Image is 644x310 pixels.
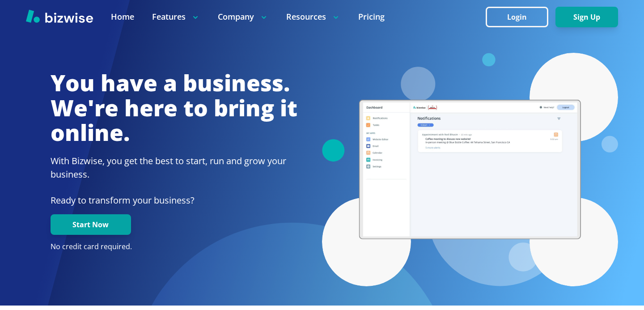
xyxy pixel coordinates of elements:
[286,11,340,22] p: Resources
[51,154,297,181] h2: With Bizwise, you get the best to start, run and grow your business.
[486,7,548,27] button: Login
[555,7,618,27] button: Sign Up
[51,194,297,207] p: Ready to transform your business?
[51,71,297,145] h1: You have a business. We're here to bring it online.
[51,221,131,229] a: Start Now
[358,11,385,22] a: Pricing
[51,214,131,235] button: Start Now
[26,9,93,23] img: Bizwise Logo
[218,11,268,22] p: Company
[486,13,555,21] a: Login
[152,11,200,22] p: Features
[111,11,134,22] a: Home
[51,242,297,252] p: No credit card required.
[555,13,618,21] a: Sign Up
